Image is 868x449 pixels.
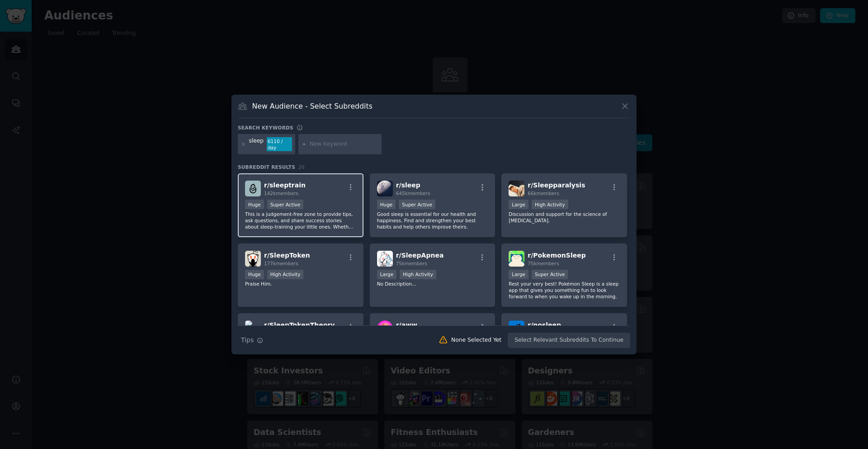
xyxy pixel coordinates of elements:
[241,335,254,345] span: Tips
[310,140,378,148] input: New Keyword
[264,321,335,329] span: r/ SleepTokenTheory
[509,281,620,300] p: Rest your very best! Pokémon Sleep is a sleep app that gives you something fun to look forward to...
[396,252,444,259] span: r/ SleepApnea
[238,332,266,348] button: Tips
[509,211,620,224] p: Discussion and support for the science of [MEDICAL_DATA].
[377,181,393,196] img: sleep
[245,270,264,279] div: Huge
[249,137,264,152] div: sleep
[532,200,568,209] div: High Activity
[399,200,435,209] div: Super Active
[264,182,306,189] span: r/ sleeptrain
[252,101,373,111] h3: New Audience - Select Subreddits
[267,200,304,209] div: Super Active
[245,281,356,287] p: Praise Him.
[377,251,393,267] img: SleepApnea
[245,211,356,230] p: This is a judgement-free zone to provide tips, ask questions, and share success stories about sle...
[245,181,261,196] img: sleeptrain
[238,164,295,170] span: Subreddit Results
[264,261,298,266] span: 177k members
[245,251,261,267] img: SleepToken
[377,320,393,336] img: aww
[528,261,559,266] span: 75k members
[509,181,524,196] img: Sleepparalysis
[377,281,488,287] p: No Description...
[528,321,561,329] span: r/ nosleep
[264,191,298,196] span: 142k members
[298,164,305,170] span: 26
[532,270,568,279] div: Super Active
[396,321,417,329] span: r/ aww
[528,191,559,196] span: 66k members
[238,124,293,131] h3: Search keywords
[509,270,528,279] div: Large
[528,252,585,259] span: r/ PokemonSleep
[396,182,420,189] span: r/ sleep
[377,270,397,279] div: Large
[396,261,427,266] span: 75k members
[377,211,488,230] p: Good sleep is essential for our health and happiness. Find and strengthen your best habits and he...
[267,137,292,152] div: 6110 / day
[396,191,430,196] span: 645k members
[264,252,310,259] span: r/ SleepToken
[400,270,436,279] div: High Activity
[451,336,501,344] div: None Selected Yet
[509,200,528,209] div: Large
[245,200,264,209] div: Huge
[509,320,524,336] img: nosleep
[528,182,585,189] span: r/ Sleepparalysis
[377,200,396,209] div: Huge
[245,320,261,336] img: SleepTokenTheory
[509,251,524,267] img: PokemonSleep
[267,270,304,279] div: High Activity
